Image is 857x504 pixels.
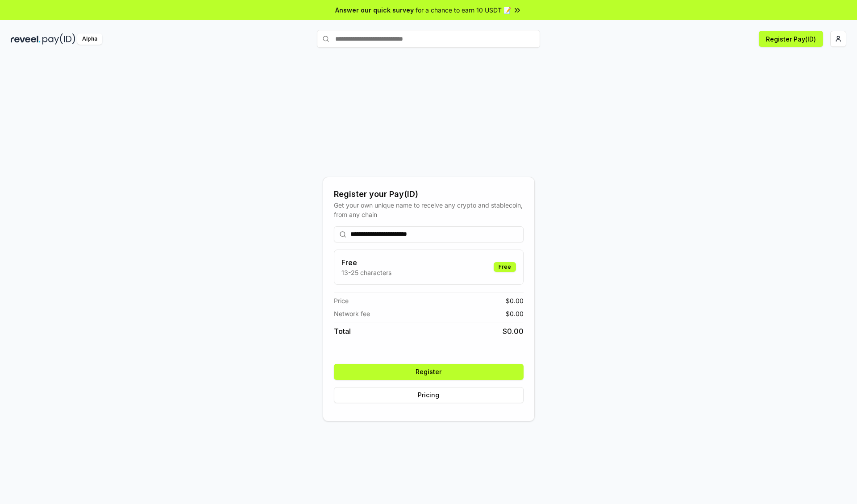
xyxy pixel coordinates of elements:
[334,309,370,318] span: Network fee
[506,296,524,305] span: $ 0.00
[341,268,391,277] p: 13-25 characters
[77,33,102,45] div: Alpha
[506,309,524,318] span: $ 0.00
[334,364,524,380] button: Register
[416,5,511,15] span: for a chance to earn 10 USDT 📝
[341,257,391,268] h3: Free
[42,33,75,45] img: pay_id
[334,326,351,337] span: Total
[334,387,524,403] button: Pricing
[335,5,414,15] span: Answer our quick survey
[494,262,516,272] div: Free
[334,296,349,305] span: Price
[11,33,41,45] img: reveel_dark
[759,31,823,47] button: Register Pay(ID)
[334,188,524,200] div: Register your Pay(ID)
[334,200,524,219] div: Get your own unique name to receive any crypto and stablecoin, from any chain
[503,326,524,337] span: $ 0.00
